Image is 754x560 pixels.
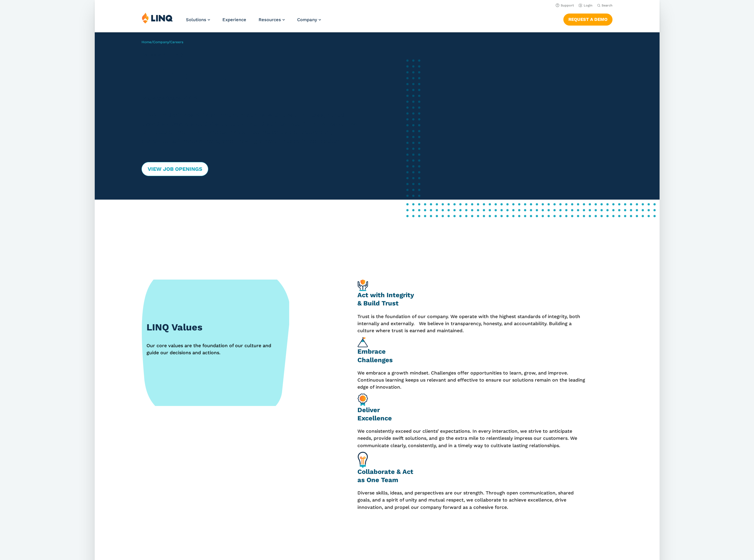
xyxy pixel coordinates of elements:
[357,370,585,391] p: We embrace a growth mindset. Challenges offer opportunities to learn, grow, and improve. Continuo...
[153,40,169,44] a: Company
[357,489,585,511] p: Diverse skills, ideas, and perspectives are our strength. Through open communication, shared goal...
[259,17,285,22] a: Resources
[597,3,612,8] button: Open Search Bar
[142,40,183,44] span: / /
[357,468,585,484] h3: Collaborate & Act as One Team
[142,51,364,58] h1: Careers at LINQ
[222,17,246,22] a: Experience
[297,17,317,22] span: Company
[142,110,364,146] p: LINQ modernizes K-12 school operations with best-in-class, cloud-based software solutions built t...
[142,95,364,102] p: Shape the future of K-12
[357,291,585,307] h3: Act with Integrity & Build Trust
[142,162,208,176] a: View Job Openings
[563,14,612,25] a: Request a Demo
[95,2,660,8] nav: Utility Navigation
[186,17,206,22] span: Solutions
[147,321,284,334] h2: LINQ Values
[297,17,321,22] a: Company
[578,4,592,7] a: Login
[563,12,612,25] nav: Button Navigation
[357,313,585,335] p: Trust is the foundation of our company. We operate with the highest standards of integrity, both ...
[142,12,173,24] img: LINQ | K‑12 Software
[142,40,152,44] a: Home
[259,17,281,22] span: Resources
[142,66,364,84] h2: Join our Team
[357,428,585,449] p: We consistently exceed our clients’ expectations. In every interaction, we strive to anticipate n...
[601,4,612,7] span: Search
[357,406,585,422] h3: Deliver Excellence
[186,12,321,32] nav: Primary Navigation
[170,40,183,44] span: Careers
[357,347,585,364] h3: Embrace Challenges
[147,342,284,357] p: Our core values are the foundation of our culture and guide our decisions and actions.
[555,4,574,7] a: Support
[186,17,210,22] a: Solutions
